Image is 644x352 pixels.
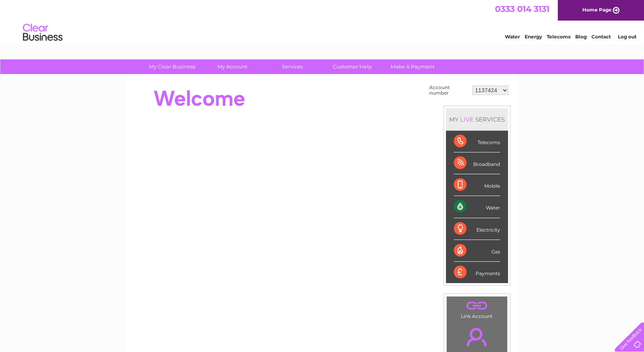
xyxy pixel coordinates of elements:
[449,323,505,351] a: .
[136,4,509,38] div: Clear Business is a trading name of Verastar Limited (registered in [GEOGRAPHIC_DATA] No. 3667643...
[320,59,385,74] a: Customer Help
[427,83,470,98] td: Account number
[454,262,500,283] div: Payments
[459,116,475,123] div: LIVE
[454,152,500,174] div: Broadband
[449,299,505,312] a: .
[454,196,500,218] div: Water
[525,34,542,40] a: Energy
[505,34,520,40] a: Water
[454,218,500,240] div: Electricity
[200,59,265,74] a: My Account
[446,108,508,131] div: MY SERVICES
[547,34,570,40] a: Telecoms
[140,59,205,74] a: My Clear Business
[454,240,500,262] div: Gas
[446,296,508,321] td: Link Account
[495,4,550,14] a: 0333 014 3131
[618,34,636,40] a: Log out
[260,59,325,74] a: Services
[591,34,611,40] a: Contact
[23,21,63,45] img: logo.png
[380,59,445,74] a: Make A Payment
[454,131,500,152] div: Telecoms
[454,174,500,196] div: Mobile
[575,34,587,40] a: Blog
